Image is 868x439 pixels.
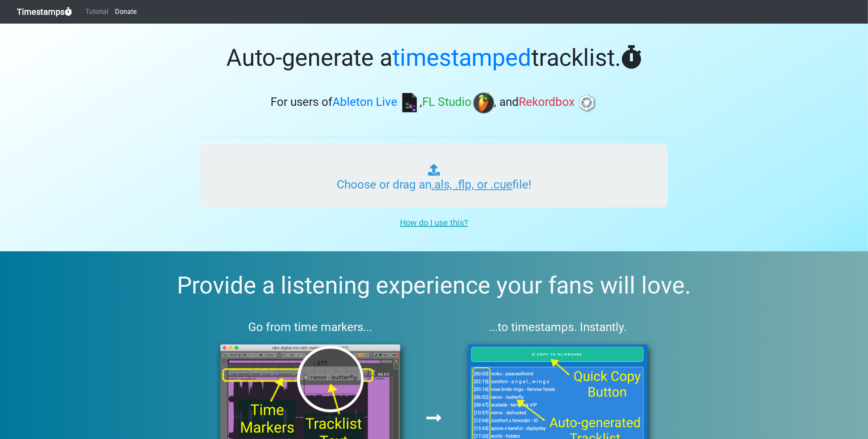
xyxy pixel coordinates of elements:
[20,272,848,300] h2: Provide a listening experience your fans will love.
[576,92,597,113] img: rb.png
[448,320,668,334] h3: ...to timestamps. Instantly.
[200,92,668,113] h3: For users of , , and
[519,95,575,109] span: Rekordbox
[82,3,112,20] a: Tutorial
[473,92,494,113] img: fl.png
[400,218,468,228] u: How do I use this?
[392,44,531,72] span: timestamped
[423,95,472,109] span: FL Studio
[200,44,668,72] h1: Auto-generate a tracklist.
[399,92,420,113] img: ableton.png
[333,95,398,109] span: Ableton Live
[200,320,421,334] h3: Go from time markers...
[112,3,140,20] a: Donate
[17,3,72,20] a: Timestamps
